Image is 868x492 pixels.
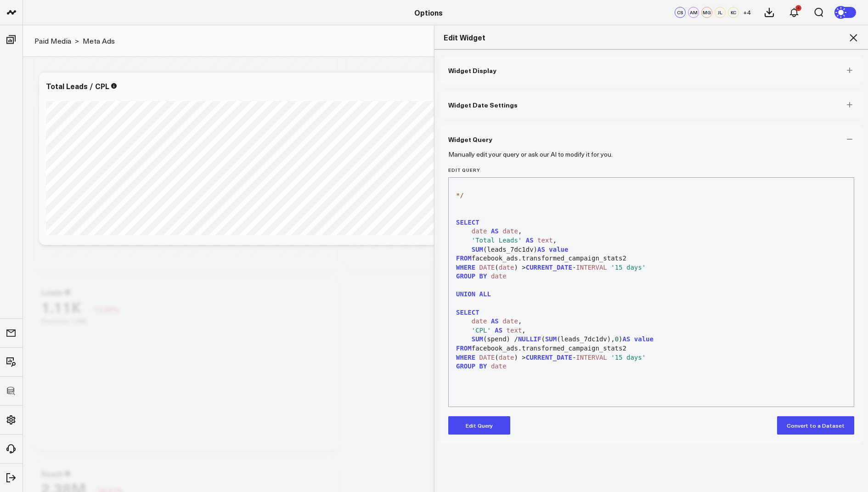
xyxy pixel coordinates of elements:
span: NULLIF [518,335,541,343]
span: BY [479,362,487,370]
h2: Edit Widget [444,32,859,42]
span: INTERVAL [576,354,607,361]
span: CURRENT_DATE [526,354,572,361]
span: SUM [472,335,483,343]
span: date [491,362,507,370]
span: Widget Display [448,67,496,74]
button: Widget Date Settings [439,91,863,119]
span: value [549,246,568,253]
span: FROM [456,254,472,262]
div: facebook_ads.transformed_campaign_stats2 [453,344,849,353]
span: date [472,317,487,325]
span: SELECT [456,309,479,316]
span: CURRENT_DATE [526,264,572,271]
div: CS [675,7,686,18]
span: GROUP [456,362,475,370]
span: date [499,264,514,271]
span: AS [491,227,499,235]
div: , [453,236,849,245]
span: date [502,227,518,235]
span: 'Total Leads' [472,237,522,244]
div: 4 [795,5,801,11]
button: Widget Query [439,125,863,153]
span: 0 [615,335,619,343]
div: facebook_ads.transformed_campaign_stats2 [453,254,849,263]
div: (leads_7dc1dv) [453,245,849,254]
span: Widget Query [448,136,492,143]
div: KC [728,7,739,18]
span: UNION [456,290,475,298]
span: value [634,335,654,343]
div: , [453,317,849,326]
span: FROM [456,345,472,352]
div: , [453,227,849,236]
span: DATE [479,264,495,271]
span: SUM [545,335,557,343]
div: (spend) / ( (leads_7dc1dv), ) [453,335,849,344]
a: Options [414,7,443,17]
span: INTERVAL [576,264,607,271]
span: AS [623,335,631,343]
span: WHERE [456,354,475,361]
span: ALL [479,290,491,298]
span: BY [479,272,487,280]
button: +4 [741,7,752,18]
span: + 4 [743,9,751,16]
span: 'CPL' [472,327,491,334]
span: GROUP [456,272,475,280]
div: , [453,326,849,335]
div: AM [688,7,699,18]
span: date [491,272,507,280]
div: MG [701,7,712,18]
span: date [499,354,514,361]
div: ( ) > - [453,263,849,272]
span: AS [491,317,499,325]
span: Widget Date Settings [448,101,518,108]
span: date [502,317,518,325]
button: Edit Query [448,416,510,435]
button: Widget Display [439,57,863,84]
span: SUM [472,246,483,253]
span: AS [537,246,545,253]
span: AS [495,327,502,334]
span: AS [526,237,534,244]
span: text [537,237,553,244]
button: Convert to a Dataset [777,416,854,435]
span: WHERE [456,264,475,271]
div: JL [715,7,726,18]
span: DATE [479,354,495,361]
label: Edit Query [448,167,854,173]
span: '15 days' [611,354,646,361]
span: date [472,227,487,235]
span: SELECT [456,219,479,226]
p: Manually edit your query or ask our AI to modify it for you. [448,151,613,158]
span: '15 days' [611,264,646,271]
span: text [507,327,522,334]
div: ( ) > - [453,353,849,362]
